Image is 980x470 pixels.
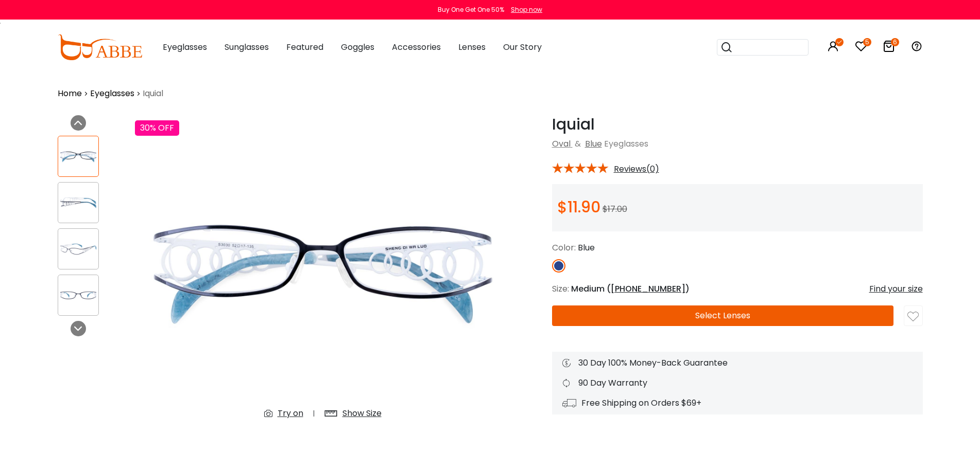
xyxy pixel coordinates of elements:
img: Iquial Blue Metal Eyeglasses , Lightweight , NosePads Frames from ABBE Glasses [58,239,98,259]
a: Oval [552,138,571,150]
span: Medium ( ) [571,283,690,295]
img: Iquial Blue Metal Eyeglasses , Lightweight , NosePads Frames from ABBE Glasses [58,147,98,167]
div: Free Shipping on Orders $69+ [562,397,913,409]
img: abbeglasses.com [58,34,142,60]
span: [PHONE_NUMBER] [611,283,685,295]
span: $17.00 [603,203,627,215]
div: Try on [278,407,303,420]
span: Blue [578,242,595,254]
div: 90 Day Warranty [562,377,913,389]
span: Goggles [341,41,374,53]
span: Our Story [503,41,542,53]
div: Shop now [511,5,542,14]
a: 5 [855,42,867,54]
a: Blue [585,138,602,150]
span: Accessories [392,41,441,53]
span: Color: [552,242,576,254]
button: Select Lenses [552,305,893,326]
a: Eyeglasses [90,87,134,100]
i: 6 [891,38,899,46]
img: Iquial Blue Metal Eyeglasses , Lightweight , NosePads Frames from ABBE Glasses [135,115,511,428]
h1: Iquial [552,115,923,134]
div: Find your size [869,283,923,295]
span: Reviews(0) [614,165,659,174]
span: Lenses [458,41,486,53]
span: Eyeglasses [163,41,207,53]
span: Size: [552,283,569,295]
div: Show Size [342,407,382,420]
div: 30% OFF [135,120,179,136]
div: Buy One Get One 50% [438,5,504,14]
a: 6 [883,42,895,54]
span: $11.90 [557,196,600,218]
span: Eyeglasses [604,138,648,150]
img: like [907,311,919,322]
span: Featured [286,41,323,53]
span: Iquial [143,87,163,100]
i: 5 [863,38,871,46]
a: Shop now [506,5,542,14]
img: Iquial Blue Metal Eyeglasses , Lightweight , NosePads Frames from ABBE Glasses [58,193,98,213]
span: Sunglasses [225,41,269,53]
div: 30 Day 100% Money-Back Guarantee [562,357,913,369]
img: Iquial Blue Metal Eyeglasses , Lightweight , NosePads Frames from ABBE Glasses [58,285,98,305]
a: Home [58,87,82,100]
span: & [573,138,583,150]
